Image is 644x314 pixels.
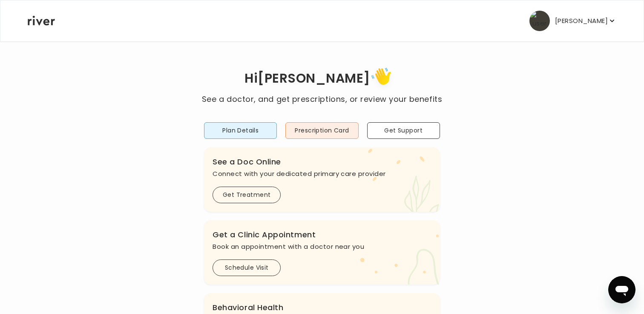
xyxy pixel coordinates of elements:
[213,241,431,253] p: Book an appointment with a doctor near you
[213,156,431,168] h3: See a Doc Online
[529,11,616,31] button: user avatar[PERSON_NAME]
[285,122,358,139] button: Prescription Card
[213,259,281,276] button: Schedule Visit
[213,187,281,203] button: Get Treatment
[202,93,442,105] p: See a doctor, and get prescriptions, or review your benefits
[529,11,550,31] img: user avatar
[213,302,431,314] h3: Behavioral Health
[204,122,277,139] button: Plan Details
[608,276,635,303] iframe: Button to launch messaging window
[202,65,442,93] h1: Hi [PERSON_NAME]
[367,122,440,139] button: Get Support
[555,15,608,27] p: [PERSON_NAME]
[213,168,431,180] p: Connect with your dedicated primary care provider
[213,229,431,241] h3: Get a Clinic Appointment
